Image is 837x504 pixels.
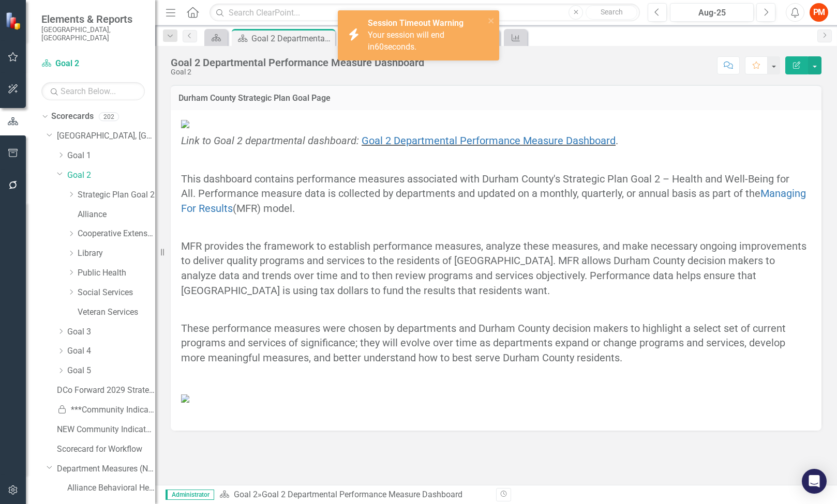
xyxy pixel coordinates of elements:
img: goal%202.PNG [181,120,189,128]
a: Public Health [78,267,155,279]
a: NEW Community Indicators [57,424,155,436]
a: Scorecard for Workflow [57,444,155,455]
div: Goal 2 Departmental Performance Measure Dashboard [171,57,424,68]
em: Link to Goal 2 departmental dashboard: [181,134,359,147]
a: Veteran Services [78,307,155,318]
span: Administrator [166,490,214,500]
small: [GEOGRAPHIC_DATA], [GEOGRAPHIC_DATA] [41,25,145,42]
a: Goal 2 [41,58,145,70]
a: Goal 1 [67,150,155,162]
span: These performance measures were chosen by departments and Durham County decision makers to highli... [181,322,786,364]
input: Search ClearPoint... [210,4,640,22]
button: close [488,14,495,26]
div: Open Intercom Messenger [802,469,827,494]
a: Goal 5 [67,365,155,377]
a: DCo Forward 2029 Strategic Plan [57,385,155,396]
button: PM [810,3,828,22]
button: Search [586,5,637,20]
span: . [616,134,618,147]
a: Goal 2 [234,490,258,499]
button: Aug-25 [670,3,754,22]
span: This dashboard contains performance measures associated with Durham County's Strategic Plan Goal ... [181,173,789,200]
div: 202 [99,112,119,121]
img: ClearPoint Strategy [5,12,23,30]
h3: Durham County Strategic Plan Goal Page [178,94,814,103]
a: [GEOGRAPHIC_DATA], [GEOGRAPHIC_DATA] [57,130,155,142]
a: Scorecards [51,111,94,123]
span: Search [601,8,623,16]
a: Library [78,248,155,259]
span: (MFR) model. [233,202,295,215]
div: Aug-25 [674,7,750,19]
a: Managing For Results [181,187,806,215]
a: Department Measures (New) [57,463,155,475]
a: Goal 3 [67,326,155,338]
div: » [219,489,488,501]
a: Social Services [78,287,155,299]
a: Goal 4 [67,345,155,357]
a: Alliance Behavioral Health [67,482,155,494]
strong: Session Timeout Warning [368,18,464,28]
a: Goal 2 Departmental Performance Measure Dashboard [362,134,616,147]
span: 60 [375,42,384,52]
input: Search Below... [41,82,145,100]
span: Your session will end in seconds. [368,30,444,52]
img: mfr%20v9.PNG [181,394,189,403]
div: Goal 2 Departmental Performance Measure Dashboard [262,490,462,499]
div: Goal 2 [171,68,424,76]
a: Goal 2 [67,170,155,181]
a: Cooperative Extension [78,228,155,240]
a: Strategic Plan Goal 2 [78,189,155,201]
div: Goal 2 Departmental Performance Measure Dashboard [251,32,333,45]
span: Elements & Reports [41,13,145,25]
a: Alliance [78,209,155,221]
span: MFR provides the framework to establish performance measures, analyze these measures, and make ne... [181,240,806,297]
